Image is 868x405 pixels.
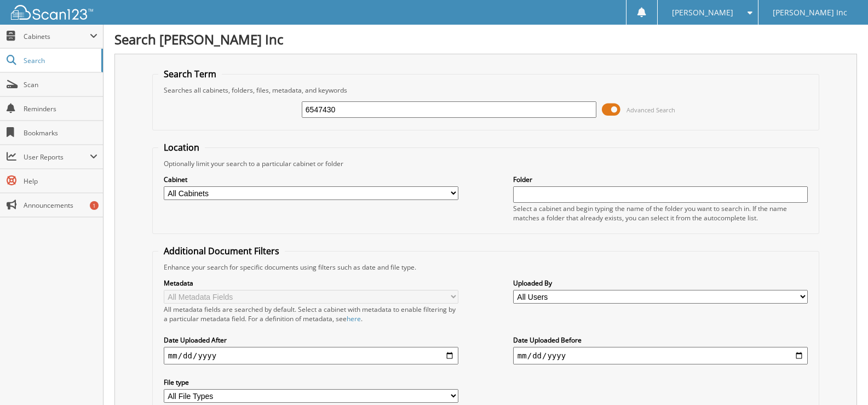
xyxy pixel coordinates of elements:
div: Enhance your search for specific documents using filters such as date and file type. [158,263,813,272]
label: Folder [513,175,808,184]
span: Cabinets [24,32,90,41]
span: Announcements [24,201,97,210]
span: Help [24,176,97,186]
span: Reminders [24,104,97,113]
a: here [347,314,361,323]
legend: Additional Document Filters [158,245,285,257]
img: scan123-logo-white.svg [11,5,93,20]
div: Searches all cabinets, folders, files, metadata, and keywords [158,85,813,95]
h1: Search [PERSON_NAME] Inc [114,30,857,48]
label: File type [164,378,458,387]
span: [PERSON_NAME] [672,9,733,16]
div: Optionally limit your search to a particular cabinet or folder [158,159,813,168]
div: 1 [90,201,99,210]
label: Metadata [164,278,458,288]
input: start [164,347,458,364]
span: [PERSON_NAME] Inc [773,9,847,16]
label: Cabinet [164,175,458,184]
div: All metadata fields are searched by default. Select a cabinet with metadata to enable filtering b... [164,305,458,323]
legend: Search Term [158,68,222,80]
div: Select a cabinet and begin typing the name of the folder you want to search in. If the name match... [513,204,808,223]
span: Advanced Search [626,106,675,114]
label: Uploaded By [513,278,808,288]
span: Bookmarks [24,128,97,138]
legend: Location [158,141,205,153]
span: Scan [24,80,97,89]
span: Search [24,56,96,65]
label: Date Uploaded Before [513,335,808,345]
input: end [513,347,808,364]
span: User Reports [24,152,90,162]
label: Date Uploaded After [164,335,458,345]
